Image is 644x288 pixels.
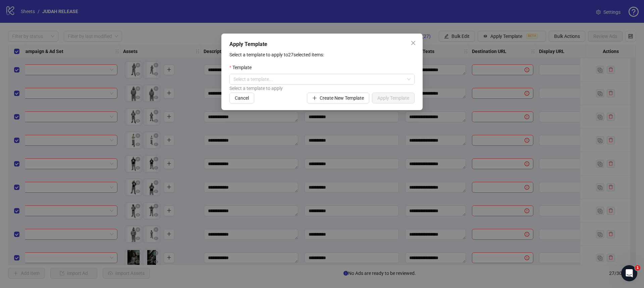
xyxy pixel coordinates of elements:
span: Cancel [235,95,249,101]
div: Select a template to apply [229,85,415,92]
label: Template [229,64,256,71]
button: Close [408,38,419,48]
button: Create New Template [307,93,369,103]
p: Select a template to apply to 27 selected items: [229,51,415,58]
button: Apply Template [372,93,415,103]
span: close [411,40,416,46]
iframe: Intercom live chat [621,265,637,281]
span: plus [312,96,317,100]
span: Create New Template [320,95,364,101]
div: Apply Template [229,40,415,48]
span: 1 [635,265,640,271]
button: Cancel [229,93,254,103]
